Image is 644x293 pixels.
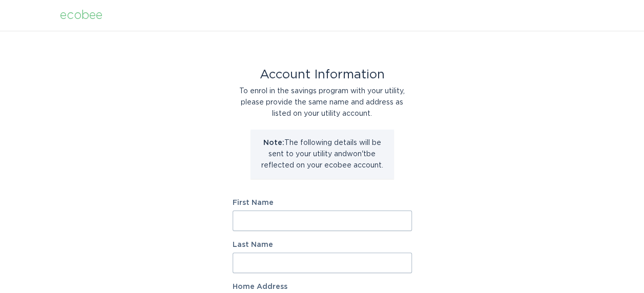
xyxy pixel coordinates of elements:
[233,199,412,206] label: First Name
[233,283,412,290] label: Home Address
[233,69,412,80] div: Account Information
[233,241,412,248] label: Last Name
[233,86,412,119] div: To enrol in the savings program with your utility, please provide the same name and address as li...
[263,139,284,146] strong: Note:
[60,10,102,21] div: ecobee
[258,137,386,171] p: The following details will be sent to your utility and won't be reflected on your ecobee account.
